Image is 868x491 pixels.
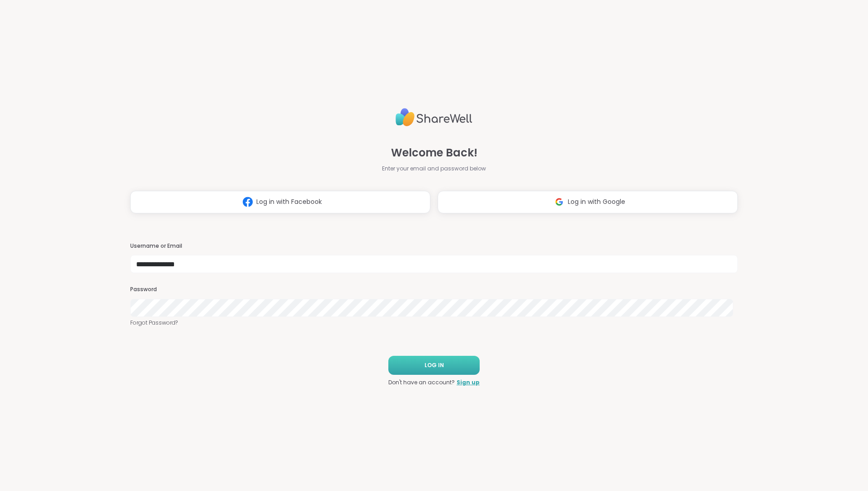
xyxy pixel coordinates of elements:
img: ShareWell Logo [396,104,472,130]
span: Welcome Back! [391,145,477,161]
span: Log in with Google [568,197,625,207]
a: Sign up [457,378,480,387]
span: Enter your email and password below [382,165,486,173]
span: LOG IN [425,361,444,369]
span: Don't have an account? [388,378,455,387]
button: Log in with Facebook [130,191,430,213]
button: Log in with Google [438,191,738,213]
h3: Username or Email [130,242,738,250]
span: Log in with Facebook [256,197,322,207]
a: Forgot Password? [130,319,738,327]
img: ShareWell Logomark [239,194,256,210]
button: LOG IN [388,356,480,375]
h3: Password [130,286,738,293]
img: ShareWell Logomark [551,194,568,210]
